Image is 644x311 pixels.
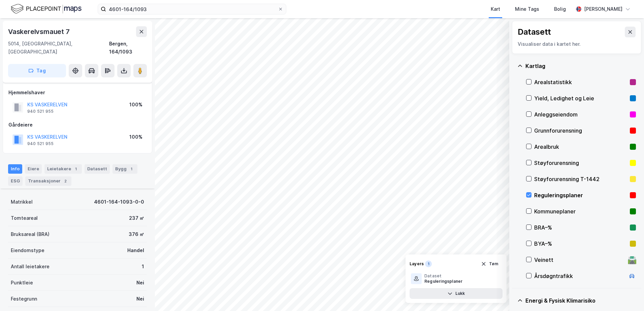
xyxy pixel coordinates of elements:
div: Datasett [518,27,551,37]
div: Tomteareal [11,214,38,222]
div: Dataset [424,273,462,279]
div: Nei [136,279,144,287]
div: Leietakere [44,164,82,174]
div: Info [8,164,22,174]
button: Tøm [477,258,503,269]
div: Nei [136,295,144,303]
div: BYA–% [534,240,627,248]
button: Lukk [410,288,503,299]
img: logo.f888ab2527a4732fd821a326f86c7f29.svg [11,3,82,15]
div: Anleggseiendom [534,110,627,118]
div: Visualiser data i kartet her. [518,40,636,48]
div: Grunnforurensning [534,127,627,135]
div: 940 521 955 [27,141,54,146]
div: Støyforurensning T-1442 [534,175,627,183]
div: Gårdeiere [8,121,147,129]
div: Veinett [534,256,625,264]
div: 940 521 955 [27,109,54,114]
div: Mine Tags [515,5,539,13]
div: Hjemmelshaver [8,89,147,97]
div: Datasett [85,164,110,174]
input: Søk på adresse, matrikkel, gårdeiere, leietakere eller personer [106,4,278,14]
button: Tag [8,64,66,77]
div: 100% [129,133,142,141]
div: Bergen, 164/1093 [109,40,147,56]
div: 100% [129,101,142,109]
div: Eiere [25,164,42,174]
div: ESG [8,176,23,186]
div: Reguleringsplaner [534,191,627,199]
div: Bygg [112,164,137,174]
div: Støyforurensning [534,159,627,167]
div: [PERSON_NAME] [584,5,622,13]
div: Transaksjoner [25,176,71,186]
div: 237 ㎡ [129,214,144,222]
div: BRA–% [534,223,627,232]
div: 2 [62,178,69,184]
div: Arealstatistikk [534,78,627,86]
div: Eiendomstype [11,246,44,254]
iframe: Chat Widget [610,279,644,311]
div: Vaskerelvsmauet 7 [8,26,71,37]
div: 🛣️ [627,255,637,264]
div: 5014, [GEOGRAPHIC_DATA], [GEOGRAPHIC_DATA] [8,40,109,56]
div: Yield, Ledighet og Leie [534,94,627,102]
div: 1 [425,261,432,267]
div: Kommuneplaner [534,207,627,215]
div: Bruksareal (BRA) [11,230,50,238]
div: Handel [127,246,144,254]
div: Layers [410,261,424,267]
div: Reguleringsplaner [424,279,462,284]
div: Energi & Fysisk Klimarisiko [525,297,636,305]
div: Kartlag [525,62,636,70]
div: Punktleie [11,279,33,287]
div: 1 [142,263,144,271]
div: 4601-164-1093-0-0 [94,198,144,206]
div: Kart [491,5,500,13]
div: Arealbruk [534,143,627,151]
div: Antall leietakere [11,263,50,271]
div: Matrikkel [11,198,33,206]
div: Kontrollprogram for chat [610,279,644,311]
div: Bolig [554,5,566,13]
div: Festegrunn [11,295,37,303]
div: 376 ㎡ [129,230,144,238]
div: 1 [128,166,135,172]
div: 1 [72,166,79,172]
div: Årsdøgntrafikk [534,272,625,280]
